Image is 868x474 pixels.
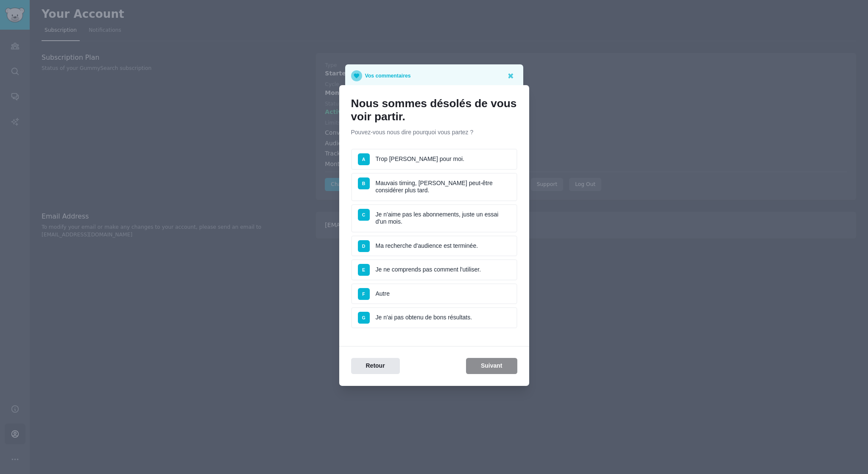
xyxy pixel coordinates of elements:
span: D [362,244,366,249]
span: C [362,212,366,217]
h1: Nous sommes désolés de vous voir partir. [351,97,517,124]
span: G [362,315,365,320]
p: Vos commentaires [365,70,411,81]
button: Retour [351,358,400,374]
span: A [362,157,366,162]
span: B [362,181,366,186]
p: Pouvez-vous nous dire pourquoi vous partez ? [351,128,517,137]
span: E [362,267,365,272]
span: F [362,291,365,297]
